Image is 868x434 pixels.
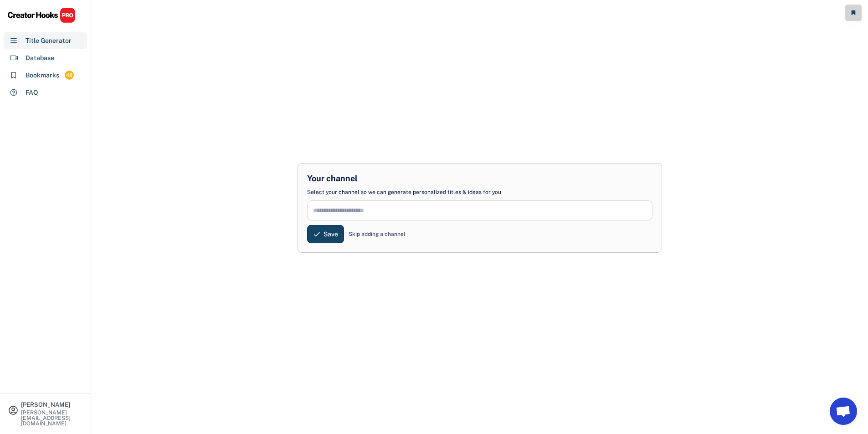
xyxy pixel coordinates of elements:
div: Your channel [307,173,358,184]
div: [PERSON_NAME] [21,402,83,408]
div: [PERSON_NAME][EMAIL_ADDRESS][DOMAIN_NAME] [21,410,83,426]
div: Title Generator [26,36,72,46]
div: FAQ [26,88,38,97]
div: Database [26,53,54,63]
a: Open chat [830,398,857,425]
button: Save [307,225,344,243]
div: Skip adding a channel [349,230,406,238]
div: Select your channel so we can generate personalized titles & ideas for you [307,189,501,196]
img: CHPRO%20Logo.svg [7,7,76,23]
div: Bookmarks [26,71,59,80]
div: 48 [65,71,74,79]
